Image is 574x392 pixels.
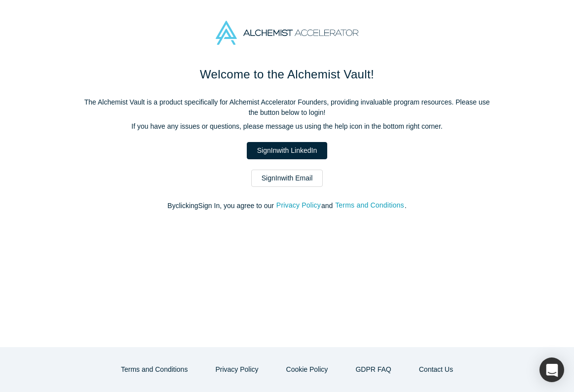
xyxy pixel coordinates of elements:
[111,361,198,378] button: Terms and Conditions
[409,361,463,378] button: Contact Us
[216,21,358,45] img: Alchemist Accelerator Logo
[251,170,323,187] a: SignInwith Email
[247,142,327,159] a: SignInwith LinkedIn
[335,200,405,211] button: Terms and Conditions
[276,200,321,211] button: Privacy Policy
[276,361,339,378] button: Cookie Policy
[80,66,495,83] h1: Welcome to the Alchemist Vault!
[80,201,495,211] p: By clicking Sign In , you agree to our and .
[80,97,495,118] p: The Alchemist Vault is a product specifically for Alchemist Accelerator Founders, providing inval...
[80,121,495,132] p: If you have any issues or questions, please message us using the help icon in the bottom right co...
[345,361,401,378] a: GDPR FAQ
[205,361,268,378] button: Privacy Policy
